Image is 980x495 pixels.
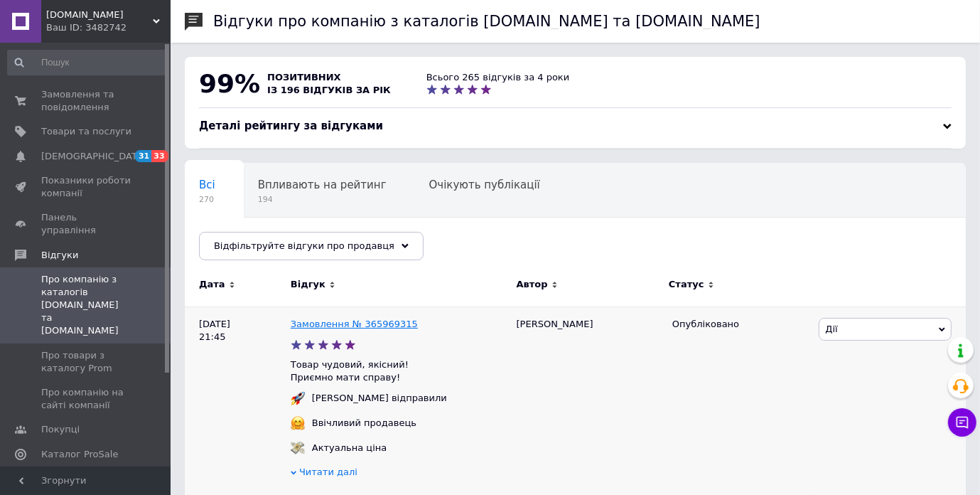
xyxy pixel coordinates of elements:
span: Показники роботи компанії [41,174,131,200]
div: Опубліковані без коментаря [185,218,372,272]
button: Чат з покупцем [948,408,976,437]
span: Відгук [291,278,325,291]
span: Читати далі [299,467,357,477]
img: :rocket: [291,391,305,405]
span: 194 [258,194,387,205]
span: Очікують публікації [429,179,540,191]
span: Про компанію на сайті компанії [41,386,131,412]
span: із 196 відгуків за рік [267,85,391,95]
span: Дії [825,324,837,334]
div: Деталі рейтингу за відгуками [199,119,952,134]
span: Всі [199,179,215,191]
span: Каталог ProSale [41,448,118,461]
span: Статус [669,278,704,291]
span: Покупці [41,423,80,436]
div: Опубліковано [672,318,809,331]
div: Ввічливий продавець [308,417,420,430]
span: Дата [199,278,225,291]
div: Читати далі [291,466,510,482]
div: Всього 265 відгуків за 4 роки [426,71,570,84]
span: 31 [135,150,151,162]
img: :money_with_wings: [291,441,305,455]
span: Замовлення та повідомлення [41,88,131,114]
input: Пошук [7,50,168,75]
span: Про компанію з каталогів [DOMAIN_NAME] та [DOMAIN_NAME] [41,273,131,338]
span: Відфільтруйте відгуки про продавця [214,240,394,251]
span: Впливають на рейтинг [258,179,387,191]
span: 33 [151,150,168,162]
img: :hugging_face: [291,416,305,430]
span: Деталі рейтингу за відгуками [199,119,383,132]
div: Ваш ID: 3482742 [46,21,171,34]
p: Товар чудовий, якісний! Приємно мати справу! [291,358,510,384]
span: Відгуки [41,249,78,262]
span: 99% [199,69,260,98]
a: Замовлення № 365969315 [291,319,418,329]
span: [DEMOGRAPHIC_DATA] [41,150,146,163]
span: Панель управління [41,211,131,237]
span: 270 [199,194,215,205]
span: KR.shop [46,9,153,21]
span: Автор [517,278,548,291]
span: Опубліковані без комен... [199,233,343,245]
span: Товари та послуги [41,125,131,138]
span: Про товари з каталогу Prom [41,349,131,375]
h1: Відгуки про компанію з каталогів [DOMAIN_NAME] та [DOMAIN_NAME] [213,13,760,30]
div: Актуальна ціна [308,442,390,454]
span: позитивних [267,72,341,82]
div: [PERSON_NAME] відправили [308,392,451,405]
